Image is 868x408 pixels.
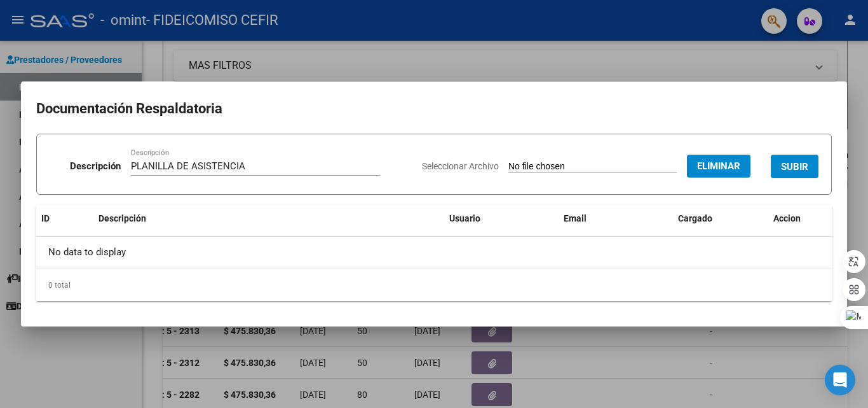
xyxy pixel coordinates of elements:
span: Accion [773,213,801,223]
datatable-header-cell: ID [36,205,93,232]
button: Eliminar [687,155,750,178]
div: 0 total [36,269,832,301]
span: Descripción [98,213,146,223]
span: Email [564,213,587,223]
span: Seleccionar Archivo [422,161,499,171]
span: Eliminar [697,160,740,172]
span: ID [41,213,50,223]
div: Open Intercom Messenger [825,365,855,395]
button: SUBIR [771,155,818,178]
h2: Documentación Respaldatoria [36,97,832,121]
datatable-header-cell: Usuario [444,205,559,232]
datatable-header-cell: Descripción [93,205,444,232]
div: No data to display [36,237,832,269]
span: Usuario [449,213,480,223]
span: SUBIR [781,161,808,172]
p: Descripción [70,159,121,174]
datatable-header-cell: Cargado [673,205,768,232]
datatable-header-cell: Email [559,205,673,232]
span: Cargado [678,213,712,223]
datatable-header-cell: Accion [768,205,832,232]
